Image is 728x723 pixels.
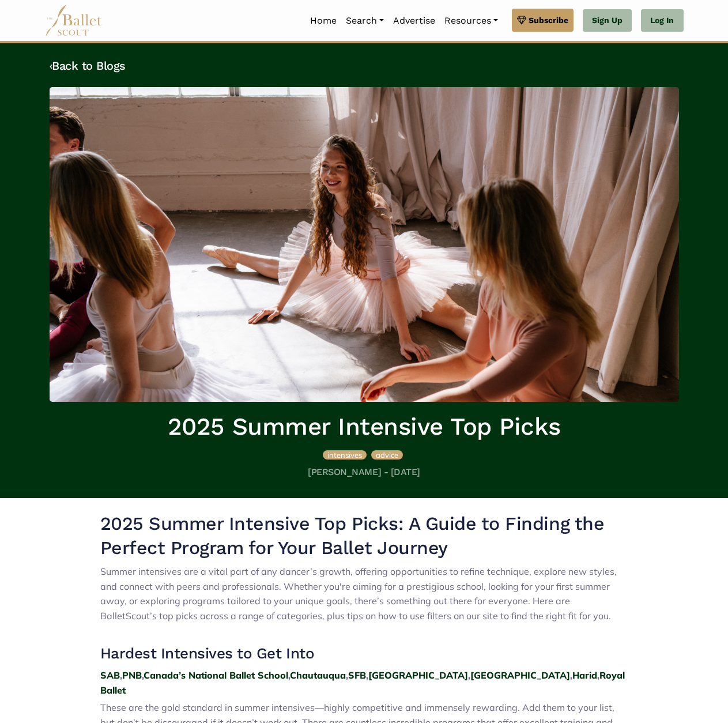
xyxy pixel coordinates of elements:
a: Canada’s National Ballet School [144,669,288,681]
strong: , [288,669,290,681]
a: Harid [572,669,597,681]
a: [GEOGRAPHIC_DATA] [470,669,570,681]
h1: 2025 Summer Intensive Top Picks [50,411,679,443]
a: Home [305,9,341,33]
a: Search [341,9,388,33]
strong: , [597,669,599,681]
a: advice [371,449,403,460]
strong: , [570,669,572,681]
strong: , [142,669,144,681]
img: gem.svg [517,14,526,27]
span: Summer intensives are a vital part of any dancer’s growth, offering opportunities to refine techn... [100,566,617,622]
span: advice [376,450,398,460]
strong: , [120,669,122,681]
a: [GEOGRAPHIC_DATA] [368,669,468,681]
span: intensives [327,450,362,460]
code: ‹ [50,58,52,73]
a: Advertise [388,9,440,33]
h3: Hardest Intensives to Get Into [100,644,628,664]
a: Log In [641,9,683,32]
a: Resources [440,9,503,33]
img: header_image.img [50,87,679,402]
strong: , [468,669,470,681]
a: Chautauqua [290,669,346,681]
a: Sign Up [583,9,632,32]
span: Subscribe [529,14,568,27]
a: Subscribe [512,9,574,32]
a: intensives [323,449,369,460]
a: PNB [122,669,142,681]
a: Royal Ballet [100,669,625,696]
a: SFB [348,669,366,681]
strong: , [366,669,368,681]
a: SAB [100,669,120,681]
h5: [PERSON_NAME] - [DATE] [50,466,679,479]
a: ‹Back to Blogs [50,59,126,73]
strong: , [346,669,348,681]
h2: 2025 Summer Intensive Top Picks: A Guide to Finding the Perfect Program for Your Ballet Journey [100,512,628,560]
